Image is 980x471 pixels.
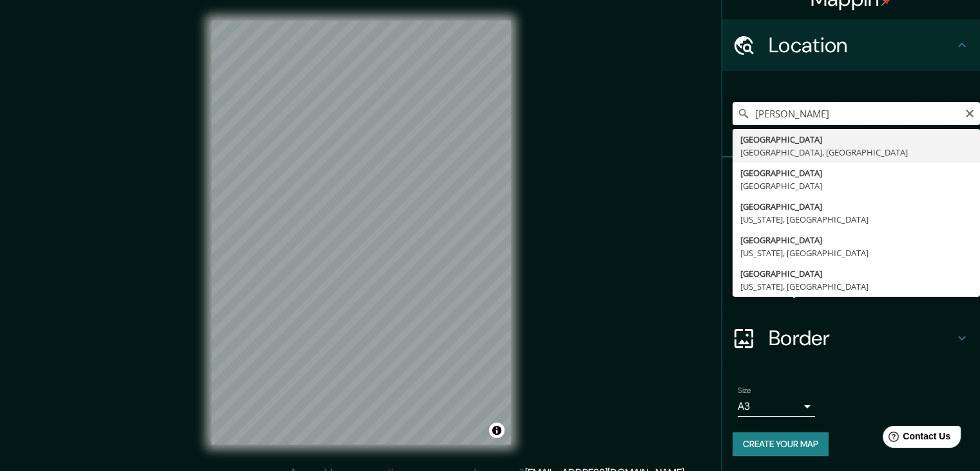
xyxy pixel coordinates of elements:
div: [GEOGRAPHIC_DATA], [GEOGRAPHIC_DATA] [740,146,972,159]
div: [GEOGRAPHIC_DATA] [740,234,972,246]
div: Pins [722,157,980,209]
iframe: Help widget launcher [865,421,966,457]
div: [GEOGRAPHIC_DATA] [740,200,972,213]
label: Size [738,385,751,396]
button: Toggle attribution [489,423,504,438]
div: A3 [738,396,815,417]
div: [GEOGRAPHIC_DATA] [740,179,972,192]
h4: Location [769,32,954,58]
div: [GEOGRAPHIC_DATA] [740,166,972,179]
h4: Border [769,325,954,351]
div: [US_STATE], [GEOGRAPHIC_DATA] [740,213,972,226]
input: Pick your city or area [733,102,980,125]
div: Layout [722,261,980,312]
div: [GEOGRAPHIC_DATA] [740,133,972,146]
canvas: Map [211,21,511,445]
div: Border [722,312,980,364]
h4: Layout [769,274,954,299]
div: Location [722,19,980,71]
div: [US_STATE], [GEOGRAPHIC_DATA] [740,246,972,259]
div: Style [722,209,980,261]
div: [GEOGRAPHIC_DATA] [740,267,972,280]
div: [US_STATE], [GEOGRAPHIC_DATA] [740,280,972,293]
button: Create your map [733,432,829,456]
button: Clear [965,106,975,119]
